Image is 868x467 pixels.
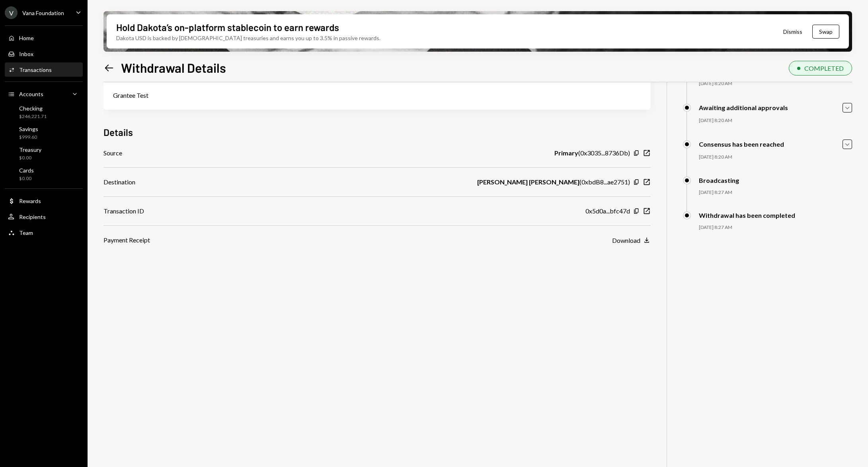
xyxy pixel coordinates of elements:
[5,103,83,122] a: Checking$246,221.71
[5,31,83,45] a: Home
[699,211,795,219] div: Withdrawal has been completed
[103,206,144,216] div: Transaction ID
[5,165,83,184] a: Cards$0.00
[699,189,852,196] div: [DATE] 8:27 AM
[19,175,34,182] div: $0.00
[19,146,41,153] div: Treasury
[19,105,47,112] div: Checking
[554,148,578,158] b: Primary
[5,62,83,77] a: Transactions
[699,140,784,148] div: Consensus has been reached
[19,66,52,73] div: Transactions
[103,235,150,245] div: Payment Receipt
[103,148,122,158] div: Source
[612,236,640,244] div: Download
[5,6,18,19] div: V
[19,198,41,204] div: Rewards
[19,155,41,161] div: $0.00
[812,25,839,39] button: Swap
[19,91,43,97] div: Accounts
[5,209,83,224] a: Recipients
[103,177,135,187] div: Destination
[19,126,38,132] div: Savings
[699,224,852,231] div: [DATE] 8:27 AM
[5,47,83,61] a: Inbox
[699,176,739,184] div: Broadcasting
[477,177,579,187] b: [PERSON_NAME] [PERSON_NAME]
[19,167,34,174] div: Cards
[103,126,133,139] h3: Details
[5,144,83,163] a: Treasury$0.00
[116,21,339,34] div: Hold Dakota’s on-platform stablecoin to earn rewards
[699,117,852,124] div: [DATE] 8:20 AM
[19,113,47,120] div: $246,221.71
[585,206,630,216] div: 0x5d0a...bfc47d
[699,80,852,87] div: [DATE] 8:20 AM
[5,194,83,208] a: Rewards
[19,213,46,220] div: Recipients
[22,10,64,16] div: Vana Foundation
[121,60,226,76] h1: Withdrawal Details
[19,35,34,41] div: Home
[554,148,630,158] div: ( 0x3035...8736Db )
[19,134,38,141] div: $999.60
[5,123,83,142] a: Savings$999.60
[804,64,844,72] div: COMPLETED
[477,177,630,187] div: ( 0xbdB8...ae2751 )
[699,154,852,161] div: [DATE] 8:20 AM
[116,34,380,42] div: Dakota USD is backed by [DEMOGRAPHIC_DATA] treasuries and earns you up to 3.5% in passive rewards.
[113,91,641,100] div: Grantee Test
[699,104,788,111] div: Awaiting additional approvals
[5,225,83,240] a: Team
[773,22,812,41] button: Dismiss
[19,50,33,57] div: Inbox
[19,229,33,236] div: Team
[612,236,651,245] button: Download
[5,87,83,101] a: Accounts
